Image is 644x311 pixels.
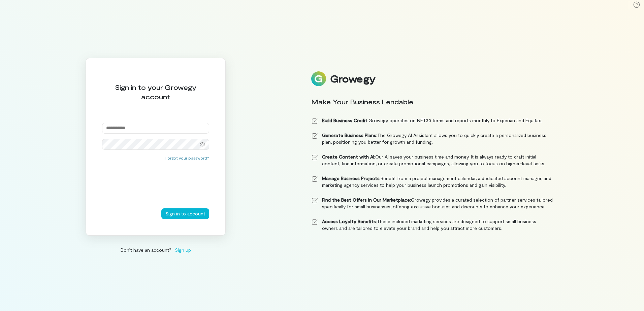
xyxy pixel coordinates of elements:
li: Growegy provides a curated selection of partner services tailored specifically for small business... [311,197,553,210]
div: Growegy [330,73,375,84]
strong: Find the Best Offers in Our Marketplace: [322,197,411,203]
div: Sign in to your Growegy account [102,82,209,101]
div: Make Your Business Lendable [311,97,553,106]
strong: Access Loyalty Benefits: [322,218,377,224]
li: These included marketing services are designed to support small business owners and are tailored ... [311,218,553,232]
li: The Growegy AI Assistant allows you to quickly create a personalized business plan, positioning y... [311,132,553,145]
li: Growegy operates on NET30 terms and reports monthly to Experian and Equifax. [311,117,553,124]
button: Sign in to account [161,208,209,219]
strong: Manage Business Projects: [322,175,381,181]
li: Our AI saves your business time and money. It is always ready to draft initial content, find info... [311,153,553,167]
span: Sign up [175,246,191,253]
img: Logo [311,71,326,86]
strong: Generate Business Plans: [322,132,377,138]
strong: Create Content with AI: [322,154,375,160]
button: Forgot your password? [165,155,209,161]
strong: Build Business Credit: [322,117,368,123]
li: Benefit from a project management calendar, a dedicated account manager, and marketing agency ser... [311,175,553,188]
div: Don’t have an account? [86,246,226,253]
